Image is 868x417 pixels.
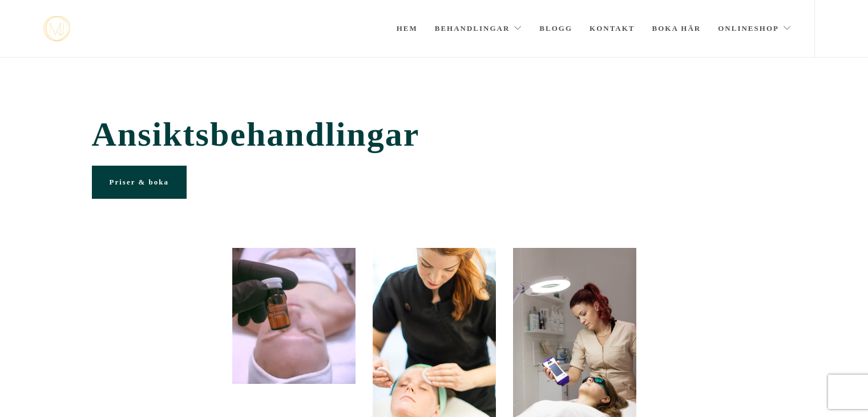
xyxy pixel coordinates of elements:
span: Ansiktsbehandlingar [92,115,777,154]
img: mjstudio [43,16,70,42]
a: mjstudio mjstudio mjstudio [43,16,70,42]
img: 20200316_113429315_iOS [232,248,356,384]
span: Priser & boka [110,178,169,186]
a: Priser & boka [92,166,187,199]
